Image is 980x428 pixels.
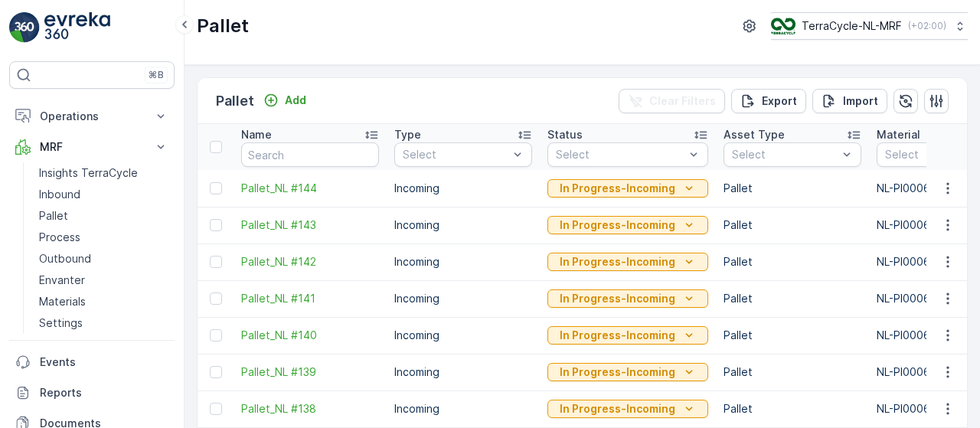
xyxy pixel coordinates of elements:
a: Pallet_NL #140 [241,328,379,343]
p: Export [762,93,797,109]
p: Asset Type [724,127,785,142]
p: Envanter [39,273,85,288]
div: Toggle Row Selected [210,292,222,305]
td: Pallet [716,243,869,280]
p: Pallet [197,14,249,38]
p: MRF [40,139,144,155]
a: Reports [9,377,175,408]
div: Toggle Row Selected [210,403,222,415]
a: Pallet_NL #139 [241,364,379,380]
button: Add [257,91,312,109]
a: Outbound [33,248,175,270]
p: Type [394,127,421,142]
a: Pallet_NL #144 [241,181,379,196]
img: logo_light-DOdMpM7g.png [44,12,110,43]
button: In Progress-Incoming [547,179,708,198]
td: Pallet [716,317,869,354]
a: Pallet_NL #141 [241,291,379,306]
a: Pallet_NL #142 [241,254,379,270]
p: Clear Filters [649,93,716,109]
p: In Progress-Incoming [560,328,675,343]
p: In Progress-Incoming [560,217,675,233]
p: Status [547,127,583,142]
p: Name [241,127,272,142]
td: Incoming [387,354,540,390]
p: Select [732,147,838,162]
p: Outbound [39,251,91,266]
button: In Progress-Incoming [547,363,708,381]
td: Incoming [387,390,540,427]
p: Select [556,147,684,162]
p: Process [39,230,80,245]
td: Pallet [716,354,869,390]
input: Search [241,142,379,167]
p: Operations [40,109,144,124]
div: Toggle Row Selected [210,219,222,231]
td: Pallet [716,170,869,207]
p: In Progress-Incoming [560,364,675,380]
button: In Progress-Incoming [547,400,708,418]
p: ( +02:00 ) [908,20,946,32]
button: Operations [9,101,175,132]
p: Select [403,147,508,162]
div: Toggle Row Selected [210,256,222,268]
div: Toggle Row Selected [210,366,222,378]
p: Reports [40,385,168,400]
p: Settings [39,315,83,331]
p: ⌘B [149,69,164,81]
button: Export [731,89,806,113]
td: Incoming [387,243,540,280]
a: Materials [33,291,175,312]
p: Import [843,93,878,109]
td: Incoming [387,170,540,207]
a: Pallet_NL #143 [241,217,379,233]
button: In Progress-Incoming [547,289,708,308]
td: Incoming [387,317,540,354]
div: Toggle Row Selected [210,182,222,194]
img: TC_v739CUj.png [771,18,795,34]
p: Pallet [39,208,68,224]
button: In Progress-Incoming [547,216,708,234]
p: Pallet [216,90,254,112]
td: Pallet [716,280,869,317]
button: TerraCycle-NL-MRF(+02:00) [771,12,968,40]
td: Incoming [387,280,540,317]
a: Insights TerraCycle [33,162,175,184]
button: Import [812,89,887,113]
a: Events [9,347,175,377]
p: TerraCycle-NL-MRF [802,18,902,34]
button: Clear Filters [619,89,725,113]
p: Materials [39,294,86,309]
a: Pallet [33,205,175,227]
p: In Progress-Incoming [560,181,675,196]
p: In Progress-Incoming [560,401,675,417]
a: Envanter [33,270,175,291]
div: Toggle Row Selected [210,329,222,341]
a: Inbound [33,184,175,205]
img: logo [9,12,40,43]
p: Add [285,93,306,108]
a: Process [33,227,175,248]
a: Settings [33,312,175,334]
p: Material [877,127,920,142]
p: In Progress-Incoming [560,254,675,270]
a: Pallet_NL #138 [241,401,379,417]
p: Inbound [39,187,80,202]
button: MRF [9,132,175,162]
td: Pallet [716,390,869,427]
button: In Progress-Incoming [547,326,708,345]
p: Events [40,354,168,370]
button: In Progress-Incoming [547,253,708,271]
td: Pallet [716,207,869,243]
p: Insights TerraCycle [39,165,138,181]
p: In Progress-Incoming [560,291,675,306]
td: Incoming [387,207,540,243]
